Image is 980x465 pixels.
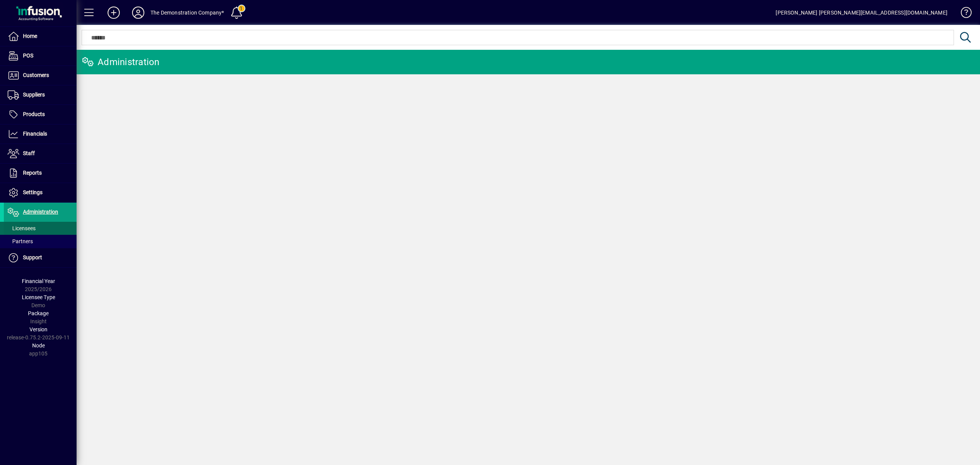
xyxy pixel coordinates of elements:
button: Profile [126,6,150,20]
a: Customers [4,66,77,85]
span: Financials [23,131,47,137]
span: Node [32,342,45,349]
span: Financial Year [22,278,55,284]
span: Products [23,111,45,117]
span: Suppliers [23,92,45,98]
div: [PERSON_NAME] [PERSON_NAME][EMAIL_ADDRESS][DOMAIN_NAME] [776,7,947,19]
div: Administration [82,56,160,68]
span: Reports [23,170,42,176]
span: Licensee Type [22,294,55,300]
a: Reports [4,164,77,183]
a: Knowledge Base [955,2,970,26]
a: Support [4,248,77,267]
span: POS [23,52,33,59]
div: The Demonstration Company* [150,7,224,19]
a: Products [4,105,77,124]
a: Staff [4,144,77,163]
a: Home [4,27,77,46]
a: Partners [4,235,77,248]
a: POS [4,46,77,65]
a: Suppliers [4,85,77,105]
span: Administration [23,209,58,215]
span: Support [23,254,42,260]
span: Package [28,310,49,316]
span: Customers [23,72,49,78]
a: Licensees [4,222,77,235]
span: Staff [23,150,35,156]
span: Home [23,33,37,39]
a: Financials [4,124,77,144]
span: Licensees [8,225,36,231]
span: Version [29,326,47,332]
span: Partners [8,238,33,244]
a: Settings [4,183,77,202]
button: Add [101,6,126,20]
span: Settings [23,189,42,195]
